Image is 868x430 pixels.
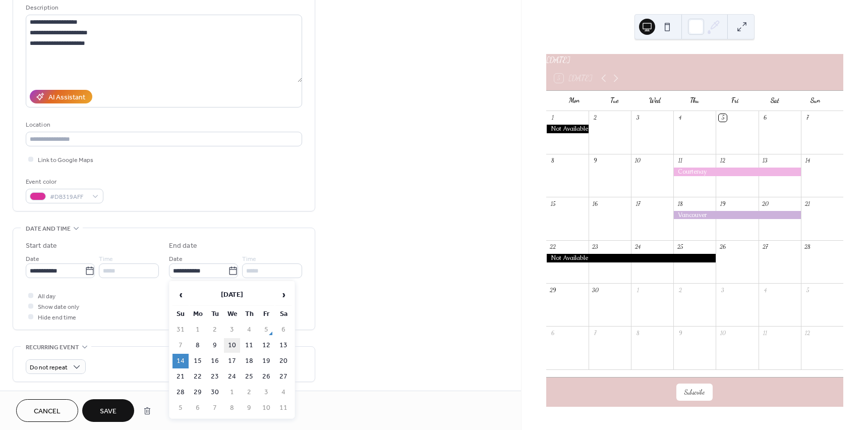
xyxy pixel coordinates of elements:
[38,302,79,312] span: Show date only
[549,200,557,207] div: 15
[224,369,240,384] td: 24
[549,286,557,294] div: 29
[674,91,715,111] div: Thu
[30,362,68,373] span: Do not repeat
[207,338,223,353] td: 9
[762,200,769,207] div: 20
[224,354,240,368] td: 17
[26,3,300,13] div: Description
[172,354,189,368] td: 14
[549,329,557,337] div: 6
[172,307,189,321] th: Su
[719,243,726,251] div: 26
[634,91,675,111] div: Wed
[676,329,684,337] div: 9
[634,200,642,207] div: 17
[762,114,769,122] div: 6
[190,307,206,321] th: Mo
[241,354,257,368] td: 18
[172,322,189,337] td: 31
[762,243,769,251] div: 27
[224,385,240,400] td: 1
[258,401,274,415] td: 10
[676,157,684,165] div: 11
[258,385,274,400] td: 3
[207,322,223,337] td: 2
[804,114,812,122] div: 7
[26,254,39,264] span: Date
[594,91,634,111] div: Tue
[172,385,189,400] td: 28
[172,401,189,415] td: 5
[275,385,292,400] td: 4
[190,385,206,400] td: 29
[26,342,79,353] span: Recurring event
[676,114,684,122] div: 4
[207,307,223,321] th: Tu
[258,307,274,321] th: Fr
[38,312,76,323] span: Hide end time
[762,157,769,165] div: 13
[715,91,755,111] div: Fri
[241,338,257,353] td: 11
[634,329,642,337] div: 8
[224,401,240,415] td: 8
[82,399,134,422] button: Save
[762,286,769,294] div: 4
[100,406,117,417] span: Save
[190,322,206,337] td: 1
[592,157,599,165] div: 9
[804,157,812,165] div: 14
[190,401,206,415] td: 6
[258,322,274,337] td: 5
[275,307,292,321] th: Sa
[634,286,642,294] div: 1
[762,329,769,337] div: 11
[258,369,274,384] td: 26
[38,155,93,166] span: Link to Google Maps
[207,354,223,368] td: 16
[546,125,589,133] div: Not Available
[275,354,292,368] td: 20
[16,399,78,422] button: Cancel
[673,211,801,220] div: Vancouver
[258,354,274,368] td: 19
[275,322,292,337] td: 6
[207,385,223,400] td: 30
[190,338,206,353] td: 8
[275,369,292,384] td: 27
[26,224,71,234] span: Date and time
[719,329,726,337] div: 10
[719,157,726,165] div: 12
[549,157,557,165] div: 8
[592,329,599,337] div: 7
[634,243,642,251] div: 24
[676,243,684,251] div: 25
[241,322,257,337] td: 4
[755,91,795,111] div: Sat
[30,90,92,103] button: AI Assistant
[173,285,188,305] span: ‹
[172,369,189,384] td: 21
[38,291,55,302] span: All day
[26,177,101,187] div: Event color
[190,354,206,368] td: 15
[190,284,274,306] th: [DATE]
[592,286,599,294] div: 30
[676,384,713,401] button: Subscribe
[804,243,812,251] div: 28
[546,254,716,262] div: Not Available
[241,401,257,415] td: 9
[224,307,240,321] th: We
[207,369,223,384] td: 23
[169,254,183,264] span: Date
[592,114,599,122] div: 2
[224,338,240,353] td: 10
[48,92,85,103] div: AI Assistant
[676,200,684,207] div: 18
[275,401,292,415] td: 11
[719,114,726,122] div: 5
[719,286,726,294] div: 3
[554,91,595,111] div: Mon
